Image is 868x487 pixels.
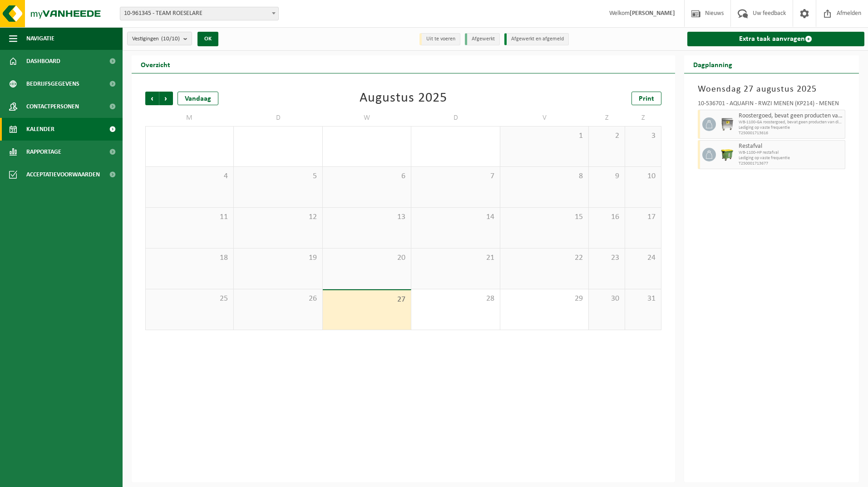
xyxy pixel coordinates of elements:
[150,171,229,181] span: 4
[630,212,656,222] span: 17
[505,294,584,304] span: 29
[739,131,843,136] span: T250001713616
[120,7,278,20] span: 10-961345 - TEAM ROESELARE
[161,36,180,42] count: (10/10)
[630,131,656,141] span: 3
[197,32,218,46] button: OK
[505,253,584,263] span: 22
[639,95,654,102] span: Print
[145,110,234,126] td: M
[739,112,843,120] span: Roostergoed, bevat geen producten van dierlijke oorsprong
[132,32,180,46] span: Vestigingen
[505,131,584,141] span: 1
[739,120,843,125] span: WB-1100-GA roostergoed, bevat geen producten van dierlijke o
[416,212,495,222] span: 14
[323,110,411,126] td: W
[327,295,406,305] span: 27
[150,212,229,222] span: 11
[150,294,229,304] span: 25
[593,171,620,181] span: 9
[465,33,500,45] li: Afgewerkt
[26,50,60,73] span: Dashboard
[684,55,741,73] h2: Dagplanning
[593,212,620,222] span: 16
[630,171,656,181] span: 10
[26,27,54,50] span: Navigatie
[360,92,447,105] div: Augustus 2025
[698,83,846,96] h3: Woensdag 27 augustus 2025
[504,33,569,45] li: Afgewerkt en afgemeld
[698,101,846,110] div: 10-536701 - AQUAFIN - RWZI MENEN (KP214) - MENEN
[416,294,495,304] span: 28
[238,212,317,222] span: 12
[238,253,317,263] span: 19
[120,7,279,20] span: 10-961345 - TEAM ROESELARE
[593,131,620,141] span: 2
[26,163,100,186] span: Acceptatievoorwaarden
[630,294,656,304] span: 31
[26,73,79,95] span: Bedrijfsgegevens
[327,253,406,263] span: 20
[505,171,584,181] span: 8
[739,143,843,150] span: Restafval
[178,92,218,105] div: Vandaag
[26,118,54,141] span: Kalender
[593,253,620,263] span: 23
[238,171,317,181] span: 5
[739,156,843,161] span: Lediging op vaste frequentie
[687,32,865,46] a: Extra taak aanvragen
[505,212,584,222] span: 15
[234,110,322,126] td: D
[26,141,61,163] span: Rapportage
[720,148,734,161] img: WB-1100-HPE-GN-51
[739,125,843,131] span: Lediging op vaste frequentie
[159,92,173,105] span: Volgende
[150,253,229,263] span: 18
[416,253,495,263] span: 21
[589,110,625,126] td: Z
[739,150,843,156] span: WB-1100-HP restafval
[238,294,317,304] span: 26
[720,117,734,131] img: WB-1100-GAL-GY-01
[593,294,620,304] span: 30
[26,95,79,118] span: Contactpersonen
[416,171,495,181] span: 7
[419,33,460,45] li: Uit te voeren
[739,161,843,166] span: T250001713677
[631,92,661,105] a: Print
[625,110,661,126] td: Z
[630,10,675,17] strong: [PERSON_NAME]
[145,92,159,105] span: Vorige
[500,110,589,126] td: V
[327,171,406,181] span: 6
[132,55,179,73] h2: Overzicht
[630,253,656,263] span: 24
[411,110,500,126] td: D
[127,32,192,45] button: Vestigingen(10/10)
[327,212,406,222] span: 13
